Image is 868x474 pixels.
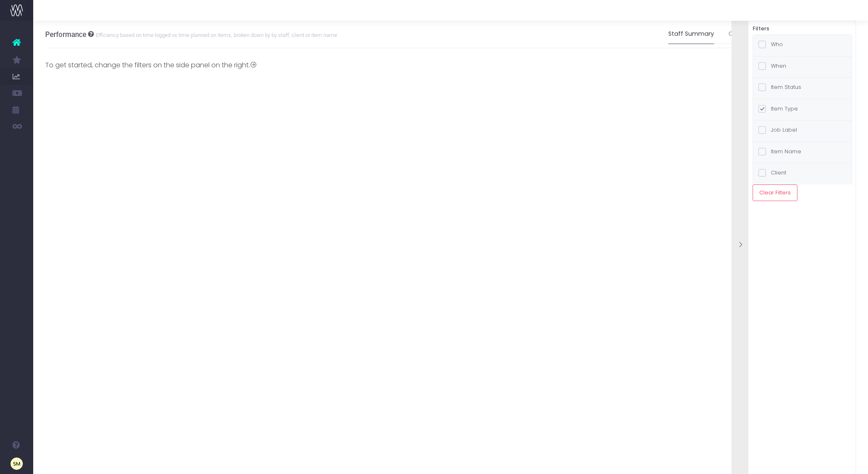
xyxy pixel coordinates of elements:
[758,126,797,134] label: Job Label
[10,457,23,470] img: images/default_profile_image.png
[45,60,257,70] div: To get started, change the filters on the side panel on the right.
[45,30,86,39] span: Performance
[758,169,786,177] label: Client
[758,83,801,91] label: Item Status
[94,30,337,39] small: Efficiency based on time logged vs time planned on items, broken down by by staff, client or item...
[753,184,797,201] button: Clear Filters
[729,25,776,44] a: Client Summary
[758,147,801,156] label: Item Name
[753,25,852,32] h6: Filters
[668,25,714,44] a: Staff Summary
[758,105,798,113] label: Item Type
[758,40,783,49] label: Who
[758,62,786,70] label: When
